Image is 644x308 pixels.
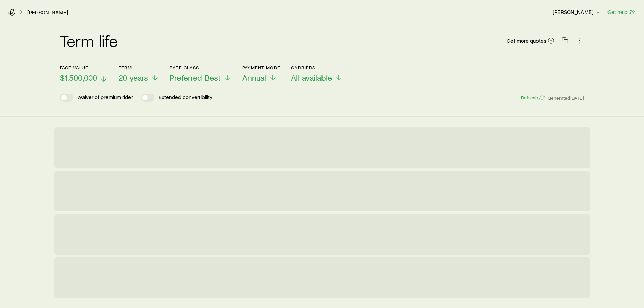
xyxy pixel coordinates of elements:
button: Payment ModeAnnual [242,65,281,83]
span: [DATE] [570,95,585,101]
p: Term [119,65,159,70]
h2: Term life [60,32,118,49]
p: Rate Class [170,65,232,70]
p: [PERSON_NAME] [553,8,601,15]
button: Get help [607,8,636,16]
span: Generated [548,95,584,101]
button: [PERSON_NAME] [552,8,602,16]
span: Get more quotes [507,38,546,43]
p: Extended convertibility [159,94,212,102]
p: Waiver of premium rider [77,94,133,102]
a: Get more quotes [506,37,555,45]
button: Term20 years [119,65,159,83]
span: Preferred Best [170,73,221,82]
span: Annual [242,73,266,82]
button: CarriersAll available [291,65,343,83]
button: Rate ClassPreferred Best [170,65,232,83]
span: $1,500,000 [60,73,97,82]
span: 20 years [119,73,148,82]
button: Refresh [521,95,545,101]
a: [PERSON_NAME] [27,9,68,16]
button: Face value$1,500,000 [60,65,108,83]
p: Carriers [291,65,343,70]
span: All available [291,73,332,82]
p: Face value [60,65,108,70]
p: Payment Mode [242,65,281,70]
